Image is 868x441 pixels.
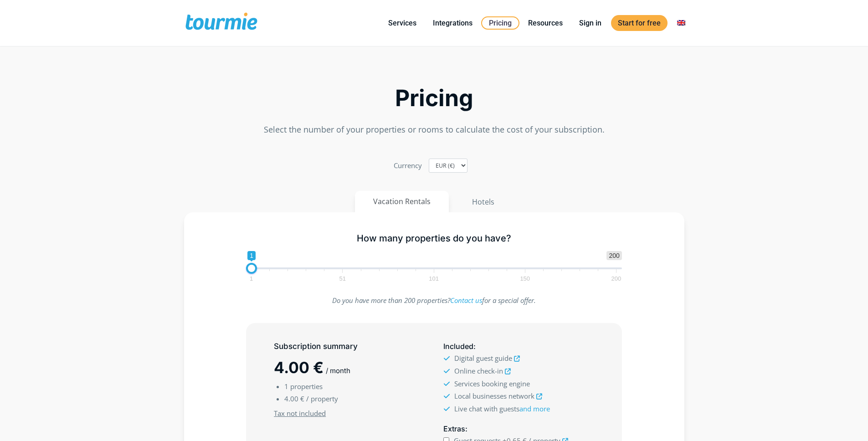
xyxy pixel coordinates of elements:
span: 150 [519,277,531,281]
a: Start for free [611,15,668,31]
label: Currency [394,159,422,172]
h5: How many properties do you have? [246,233,622,244]
span: 200 [606,251,621,260]
a: Resources [521,17,570,29]
h2: Pricing [184,87,684,109]
h5: : [443,341,594,352]
span: 51 [338,277,347,281]
span: Extras [443,424,465,433]
span: Live chat with guests [454,404,550,413]
span: Online check-in [454,366,503,375]
a: and more [519,404,550,413]
a: Services [381,17,423,29]
button: Hotels [453,191,513,213]
p: Select the number of your properties or rooms to calculate the cost of your subscription. [184,123,684,136]
h5: : [443,423,594,435]
span: / property [306,394,338,403]
span: / month [326,366,350,375]
span: 1 [248,277,254,281]
span: 1 [247,251,256,260]
span: 4.00 € [284,394,304,403]
p: Do you have more than 200 properties? for a special offer. [246,294,622,307]
span: Local businesses network [454,391,534,400]
span: 1 [284,382,288,391]
span: Digital guest guide [454,354,512,363]
span: 4.00 € [274,358,324,377]
button: Vacation Rentals [355,191,449,212]
span: 101 [427,277,440,281]
a: Pricing [481,16,519,30]
a: Integrations [426,17,479,29]
h5: Subscription summary [274,341,424,352]
a: Switch to [670,17,692,29]
u: Tax not included [274,409,326,418]
span: Included [443,342,473,351]
a: Sign in [572,17,608,29]
span: Services booking engine [454,379,530,388]
a: Contact us [450,296,482,305]
span: 200 [610,277,623,281]
span: properties [290,382,323,391]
